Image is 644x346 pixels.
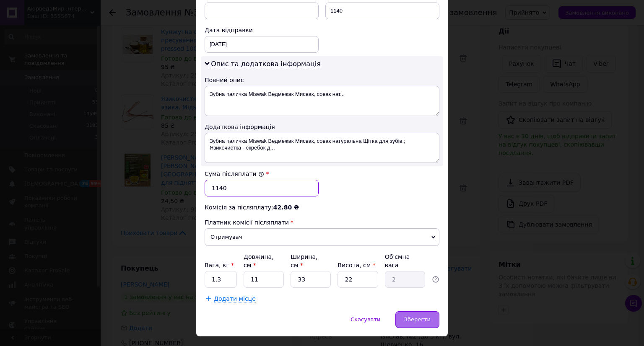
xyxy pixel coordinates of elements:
[211,60,321,68] span: Опис та додаткова інформація
[205,228,439,246] span: Отримувач
[205,123,439,131] div: Додаткова інформація
[205,219,289,226] span: Платник комісії післяплати
[404,316,431,323] span: Зберегти
[205,170,264,177] label: Сума післяплати
[351,316,380,323] span: Скасувати
[244,253,274,269] label: Довжина, см
[205,86,439,116] textarea: Зубна паличка Miswak Ведмежак Мисвак, совак нат...
[214,295,256,302] span: Додати місце
[338,262,375,269] label: Висота, см
[205,133,439,163] textarea: Зубна паличка Miswak Ведмежак Мисвак, совак натуральна Щітка для зубів.; Язикочистка - скребок д...
[291,253,317,269] label: Ширина, см
[273,204,299,211] span: 42.80 ₴
[385,253,425,269] div: Об'ємна вага
[205,26,319,34] div: Дата відправки
[205,262,234,269] label: Вага, кг
[205,203,439,212] div: Комісія за післяплату:
[205,76,439,84] div: Повний опис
